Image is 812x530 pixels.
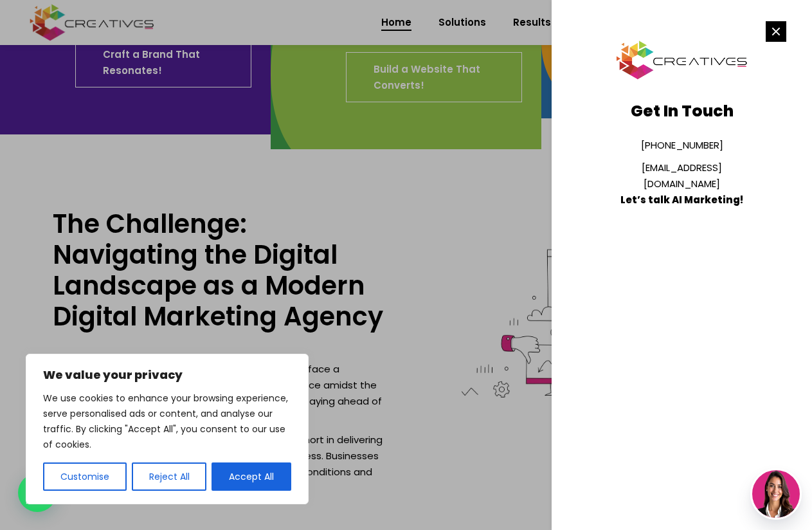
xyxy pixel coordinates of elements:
a: Let’s talk AI Marketing! [620,193,743,206]
button: Accept All [212,462,291,491]
p: [PHONE_NUMBER] [613,137,750,153]
div: We value your privacy [26,354,309,504]
a: link [766,21,786,42]
p: We value your privacy [43,367,291,383]
img: Creatives | Home [613,39,750,81]
div: WhatsApp contact [18,473,57,512]
a: [EMAIL_ADDRESS][DOMAIN_NAME] [642,161,722,190]
button: Customise [43,462,127,491]
p: We use cookies to enhance your browsing experience, serve personalised ads or content, and analys... [43,390,291,452]
strong: Get In Touch [631,100,734,122]
button: Reject All [132,462,207,491]
img: agent [752,470,800,518]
